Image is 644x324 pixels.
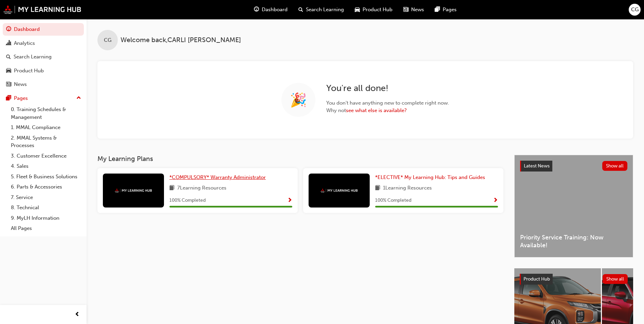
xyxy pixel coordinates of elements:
a: car-iconProduct Hub [349,3,398,17]
img: mmal [3,5,81,14]
h3: My Learning Plans [97,155,503,163]
button: CG [629,4,641,16]
a: search-iconSearch Learning [293,3,349,17]
span: Product Hub [523,276,550,282]
a: 9. MyLH Information [8,213,84,223]
span: News [411,6,424,14]
a: Latest NewsShow allPriority Service Training: Now Available! [514,155,633,257]
span: 100 % Completed [169,197,206,204]
span: car-icon [6,68,11,74]
span: 1 Learning Resources [383,184,432,193]
span: guage-icon [254,5,259,14]
span: Product Hub [363,6,392,14]
button: Pages [3,92,84,105]
span: pages-icon [6,95,11,102]
span: book-icon [169,184,174,193]
a: *COMPULSORY* Warranty Administrator [169,174,269,181]
div: Product Hub [14,67,44,75]
a: guage-iconDashboard [249,3,293,17]
span: Why not [326,107,449,114]
a: Dashboard [3,23,84,36]
button: DashboardAnalyticsSearch LearningProduct HubNews [3,22,84,92]
div: Analytics [14,39,35,47]
div: Search Learning [14,53,52,61]
button: Show all [602,161,628,171]
span: news-icon [403,5,408,14]
span: Dashboard [262,6,288,14]
span: book-icon [375,184,380,193]
a: pages-iconPages [429,3,462,17]
span: 100 % Completed [375,197,411,204]
a: 1. MMAL Compliance [8,122,84,133]
span: 🎉 [290,96,307,104]
a: Analytics [3,37,84,50]
a: Latest NewsShow all [520,161,627,172]
button: Show Progress [287,196,292,205]
a: *ELECTIVE* My Learning Hub: Tips and Guides [375,174,488,181]
span: up-icon [76,94,81,103]
a: 7. Service [8,192,84,203]
a: 6. Parts & Accessories [8,182,84,192]
span: CG [104,36,111,44]
a: 4. Sales [8,161,84,172]
span: Pages [443,6,457,14]
a: Search Learning [3,51,84,63]
span: chart-icon [6,40,11,47]
button: Show all [603,274,628,284]
span: search-icon [6,54,11,60]
a: see what else is available? [346,107,407,113]
a: news-iconNews [398,3,429,17]
span: You don ' t have anything new to complete right now. [326,99,449,107]
span: Latest News [524,163,550,169]
span: car-icon [355,5,360,14]
span: 7 Learning Resources [177,184,226,193]
span: Show Progress [287,198,292,204]
span: Show Progress [493,198,498,204]
span: *COMPULSORY* Warranty Administrator [169,174,266,180]
a: All Pages [8,223,84,234]
div: Pages [14,94,28,102]
button: Show Progress [493,196,498,205]
h2: You ' re all done! [326,83,449,94]
span: prev-icon [75,310,80,319]
img: mmal [320,188,358,193]
a: Product Hub [3,65,84,77]
span: Welcome back , CARLI [PERSON_NAME] [121,36,241,44]
a: 8. Technical [8,202,84,213]
span: guage-icon [6,26,11,33]
img: mmal [115,188,152,193]
a: 0. Training Schedules & Management [8,104,84,122]
span: news-icon [6,82,11,88]
span: Priority Service Training: Now Available! [520,234,627,249]
span: *ELECTIVE* My Learning Hub: Tips and Guides [375,174,485,180]
span: CG [631,6,639,14]
span: pages-icon [435,5,440,14]
a: 3. Customer Excellence [8,151,84,161]
a: 2. MMAL Systems & Processes [8,133,84,151]
div: News [14,80,27,88]
a: News [3,78,84,91]
a: 5. Fleet & Business Solutions [8,172,84,182]
span: Search Learning [306,6,344,14]
a: Product HubShow all [520,274,628,285]
span: search-icon [298,5,303,14]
